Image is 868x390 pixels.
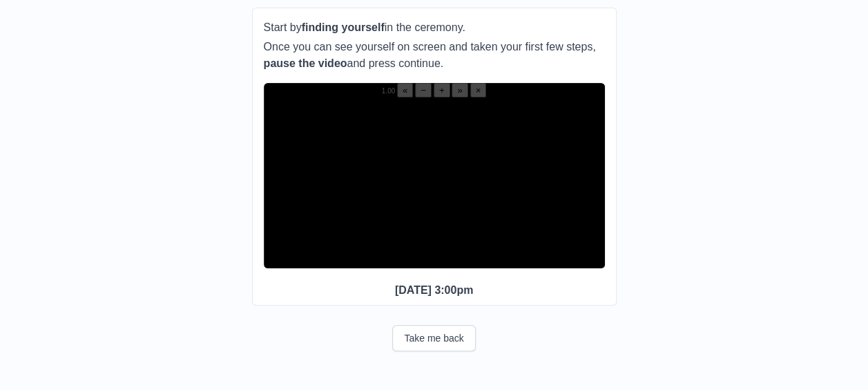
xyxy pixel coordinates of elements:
button: Take me back [392,325,475,351]
b: finding yourself [302,21,385,33]
p: Once you can see yourself on screen and taken your first few steps, and press continue. [264,39,605,72]
div: Video Player [264,83,605,268]
p: Start by in the ceremony. [264,19,605,36]
b: pause the video [264,57,347,69]
p: [DATE] 3:00pm [264,282,605,299]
